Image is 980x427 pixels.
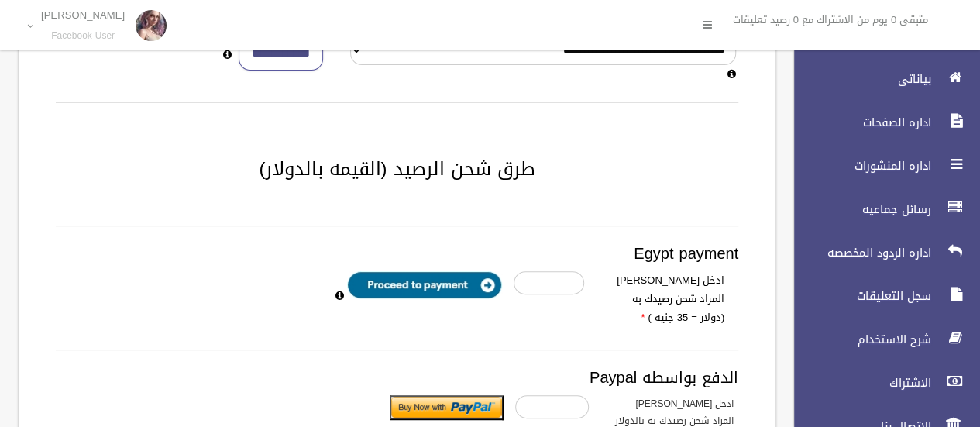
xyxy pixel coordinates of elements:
span: سجل التعليقات [781,288,936,304]
span: اداره الصفحات [781,115,936,130]
a: رسائل جماعيه [781,192,980,226]
h3: Egypt payment [56,245,738,262]
a: اداره الصفحات [781,105,980,139]
label: ادخل [PERSON_NAME] المراد شحن رصيدك به (دولار = 35 جنيه ) [596,271,736,327]
a: الاشتراك [781,366,980,400]
span: الاشتراك [781,375,936,391]
a: سجل التعليقات [781,279,980,313]
a: شرح الاستخدام [781,322,980,356]
span: شرح الاستخدام [781,332,936,347]
p: [PERSON_NAME] [41,9,125,21]
input: Submit [390,395,504,420]
span: بياناتى [781,71,936,87]
span: اداره المنشورات [781,158,936,174]
small: Facebook User [41,30,125,42]
h3: الدفع بواسطه Paypal [56,369,738,386]
a: اداره الردود المخصصه [781,236,980,270]
h2: طرق شحن الرصيد (القيمه بالدولار) [37,159,757,179]
span: اداره الردود المخصصه [781,245,936,260]
a: بياناتى [781,62,980,96]
span: رسائل جماعيه [781,201,936,217]
a: اداره المنشورات [781,149,980,183]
